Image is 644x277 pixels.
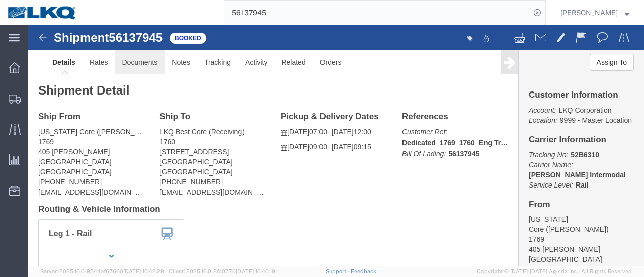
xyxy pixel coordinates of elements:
button: [PERSON_NAME] [560,7,630,19]
span: Copyright © [DATE]-[DATE] Agistix Inc., All Rights Reserved [477,267,632,276]
span: Marc Metzger [560,7,618,18]
iframe: FS Legacy Container [28,25,644,266]
span: Server: 2025.16.0-9544af67660 [40,268,164,274]
span: [DATE] 10:40:19 [236,268,275,274]
span: [DATE] 10:42:29 [123,268,164,274]
img: logo [7,5,77,20]
a: Support [326,268,351,274]
input: Search for shipment number, reference number [224,1,530,25]
a: Feedback [351,268,376,274]
span: Client: 2025.16.0-8fc0770 [169,268,275,274]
